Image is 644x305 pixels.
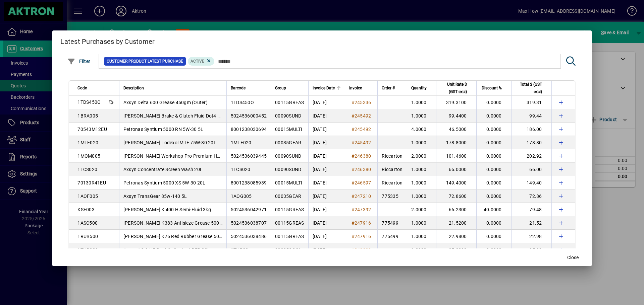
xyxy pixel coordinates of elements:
[77,140,98,145] span: 1MTF020
[231,113,267,119] span: 5024536000452
[407,189,436,203] td: 1.0000
[123,113,223,119] span: [PERSON_NAME] Brake & Clutch Fluid Dot4 5L
[377,230,407,243] td: 775499
[352,207,355,212] span: #
[436,216,476,230] td: 21.5200
[77,167,97,172] span: 1TCS020
[349,219,374,227] a: #247916
[352,153,355,159] span: #
[476,109,511,123] td: 0.0000
[308,163,345,176] td: [DATE]
[275,220,304,226] span: 00115GREAS
[476,216,511,230] td: 0.0000
[308,216,345,230] td: [DATE]
[436,163,476,176] td: 66.0000
[123,100,208,105] span: Axsyn Delta 600 Grease 450gm (Outer)
[411,84,427,92] span: Quantity
[476,96,511,109] td: 0.0000
[407,136,436,149] td: 1.0000
[511,203,551,216] td: 79.48
[352,194,355,199] span: #
[77,153,100,159] span: 1MOM005
[476,176,511,189] td: 0.0000
[231,167,251,172] span: 1TCS020
[355,127,371,132] span: 245492
[382,84,395,92] span: Order #
[436,123,476,136] td: 46.5000
[275,194,301,199] span: 00035GEAR
[349,206,374,213] a: #247392
[77,247,98,252] span: 1TNR020
[511,176,551,189] td: 149.40
[275,153,301,159] span: 00090SUND
[476,189,511,203] td: 0.0000
[123,194,187,199] span: Axsyn TransGear 85w-140 5L
[355,153,371,159] span: 246380
[476,136,511,149] td: 0.0000
[231,234,267,239] span: 5024536038486
[476,163,511,176] td: 0.0000
[511,149,551,163] td: 202.92
[107,58,183,65] span: Customer Product Latest Purchase
[191,59,204,64] span: Active
[352,247,355,252] span: #
[355,207,371,212] span: 247392
[352,180,355,185] span: #
[352,127,355,132] span: #
[308,230,345,243] td: [DATE]
[411,84,433,92] div: Quantity
[123,127,203,132] span: Petronas Syntium 5000 RN 5W-30 5L
[349,246,374,253] a: #249030
[123,207,211,212] span: [PERSON_NAME] K 400 H Semi-Fluid 3kg
[77,207,95,212] span: KSF003
[77,194,98,199] span: 1AOF005
[511,189,551,203] td: 72.86
[511,123,551,136] td: 186.00
[382,84,402,92] div: Order #
[355,140,371,145] span: 245492
[377,189,407,203] td: 775335
[349,84,374,92] div: Invoice
[77,127,107,132] span: 70543M12EU
[355,100,371,105] span: 245336
[231,180,267,185] span: 8001238085939
[352,140,355,145] span: #
[123,234,241,239] span: [PERSON_NAME] K76 Red Rubber Grease 500gm (tub)
[275,140,301,145] span: 00035GEAR
[231,100,254,105] span: 1TDS450O
[123,140,216,145] span: [PERSON_NAME] Lodexol MTF 75W-80 20L
[407,163,436,176] td: 1.0000
[349,84,362,92] span: Invoice
[352,113,355,119] span: #
[349,166,374,173] a: #246380
[476,149,511,163] td: 0.0000
[123,84,222,92] div: Description
[511,243,551,256] td: 85.00
[188,57,215,66] mat-chip: Product Activation Status: Active
[275,84,286,92] span: Group
[77,234,98,239] span: 1RUB500
[349,112,374,120] a: #245492
[231,140,252,145] span: 1MTF020
[231,194,252,199] span: 1AOG005
[436,243,476,256] td: 85.0000
[407,243,436,256] td: 1.0000
[436,149,476,163] td: 101.4600
[231,84,246,92] span: Barcode
[231,220,267,226] span: 5024536038707
[511,163,551,176] td: 66.00
[66,55,92,67] button: Filter
[377,216,407,230] td: 775499
[436,203,476,216] td: 66.2300
[77,113,98,119] span: 1BRA005
[52,30,591,50] h2: Latest Purchases by Customer
[123,167,203,172] span: Axsyn Concentrate Screen Wash 20L
[511,230,551,243] td: 22.98
[355,113,371,119] span: 245492
[349,179,374,186] a: #246597
[355,247,371,252] span: 249030
[407,109,436,123] td: 1.0000
[407,96,436,109] td: 1.0000
[308,149,345,163] td: [DATE]
[355,167,371,172] span: 246380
